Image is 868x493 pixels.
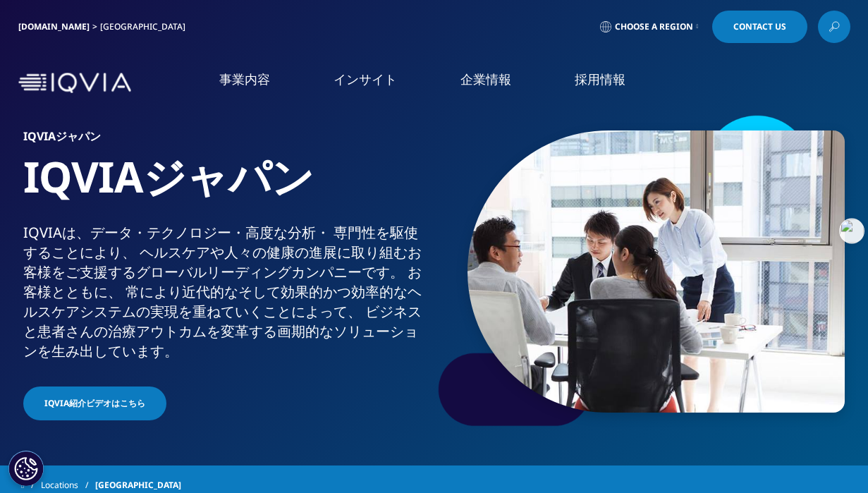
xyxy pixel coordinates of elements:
[23,387,166,420] a: IQVIA紹介ビデオはこちら
[18,20,90,32] a: [DOMAIN_NAME]
[467,130,845,413] img: 873_asian-businesspeople-meeting-in-office.jpg
[8,451,44,486] button: Cookie 设置
[733,23,786,31] span: Contact Us
[100,21,191,32] div: [GEOGRAPHIC_DATA]
[334,71,397,88] a: インサイト
[615,21,693,32] span: Choose a Region
[44,397,145,410] span: IQVIA紹介ビデオはこちら
[23,150,429,223] h1: IQVIAジャパン
[219,71,270,88] a: 事業内容
[575,71,625,88] a: 採用情報
[23,223,429,361] div: IQVIAは、​データ・​テクノロジー・​高度な​分析・​ 専門性を​駆使する​ことに​より、​ ヘルスケアや​人々の​健康の​進展に​取り組む​お客様を​ご支援​する​グローバル​リーディング...
[23,130,429,150] h6: IQVIAジャパン
[460,71,511,88] a: 企業情報
[712,11,807,43] a: Contact Us
[137,49,850,116] nav: Primary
